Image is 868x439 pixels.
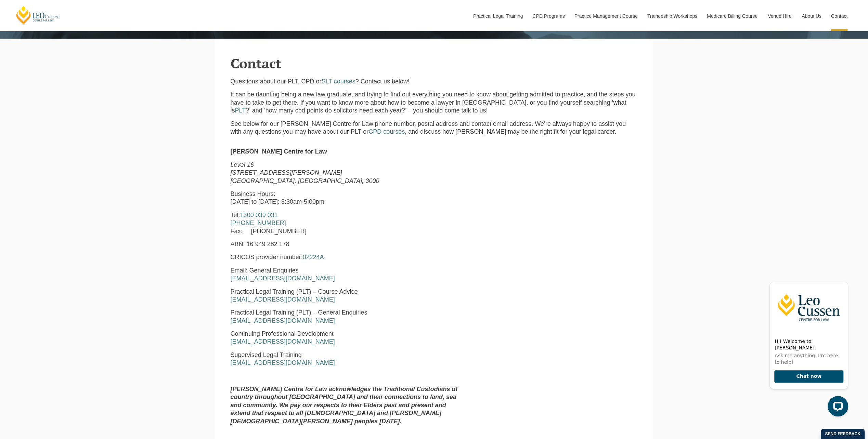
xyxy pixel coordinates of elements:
[235,107,246,114] a: PLT
[702,1,763,31] a: Medicare Billing Course
[527,1,569,31] a: CPD Programs
[231,359,335,366] a: [EMAIL_ADDRESS][DOMAIN_NAME]
[231,240,464,248] p: ABN: 16 949 282 178
[763,1,796,31] a: Venue Hire
[231,177,379,184] em: [GEOGRAPHIC_DATA], [GEOGRAPHIC_DATA], 3000
[231,91,638,115] p: It can be daunting being a new law graduate, and trying to find out everything you need to know a...
[231,338,335,345] a: [EMAIL_ADDRESS][DOMAIN_NAME]
[231,161,254,168] em: Level 16
[231,288,464,304] p: Practical Legal Training (PLT) – Course Advice
[231,351,464,367] p: Supervised Legal Training
[764,276,851,422] iframe: LiveChat chat widget
[231,386,458,425] strong: [PERSON_NAME] Centre for Law acknowledges the Traditional Custodians of country throughout [GEOGR...
[231,148,327,155] strong: [PERSON_NAME] Centre for Law
[231,169,342,176] em: [STREET_ADDRESS][PERSON_NAME]
[231,219,286,226] a: [PHONE_NUMBER]
[231,56,638,71] h2: Contact
[15,5,61,25] a: [PERSON_NAME] Centre for Law
[468,1,528,31] a: Practical Legal Training
[368,128,405,135] a: CPD courses
[231,267,464,283] p: Email: General Enquiries
[642,1,702,31] a: Traineeship Workshops
[240,212,278,218] a: 1300 039 031
[231,78,638,85] p: Questions about our PLT, CPD or ? Contact us below!
[231,296,335,303] a: [EMAIL_ADDRESS][DOMAIN_NAME]
[796,1,826,31] a: About Us
[303,254,324,261] a: 02224A
[231,309,367,316] span: Practical Legal Training (PLT) – General Enquiries
[231,211,464,235] p: Tel: Fax: [PHONE_NUMBER]
[231,253,464,261] p: CRICOS provider number:
[569,1,642,31] a: Practice Management Course
[231,275,335,282] a: [EMAIL_ADDRESS][DOMAIN_NAME]
[231,120,638,136] p: See below for our [PERSON_NAME] Centre for Law phone number, postal address and contact email add...
[321,78,355,85] a: SLT courses
[231,330,464,346] p: Continuing Professional Development
[231,317,335,324] a: [EMAIL_ADDRESS][DOMAIN_NAME]
[826,1,853,31] a: Contact
[231,190,464,206] p: Business Hours: [DATE] to [DATE]: 8:30am-5:00pm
